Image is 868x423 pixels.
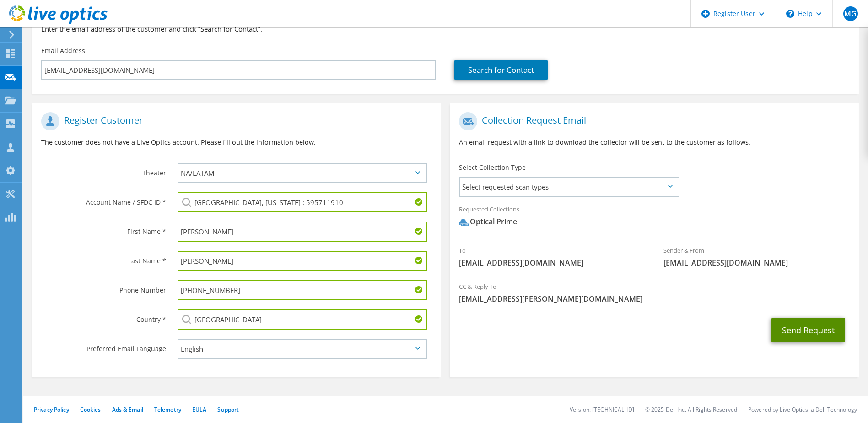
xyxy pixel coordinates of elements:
[41,24,850,34] h3: Enter the email address of the customer and click “Search for Contact”.
[41,222,166,236] label: First Name *
[34,406,69,413] a: Privacy Policy
[771,318,845,342] button: Send Request
[41,112,427,130] h1: Register Customer
[192,406,206,413] a: EULA
[459,163,526,172] label: Select Collection Type
[459,137,849,147] p: An email request with a link to download the collector will be sent to the customer as follows.
[41,309,166,324] label: Country *
[217,406,239,413] a: Support
[450,241,654,272] div: To
[843,6,858,21] span: MG
[450,200,858,236] div: Requested Collections
[41,280,166,295] label: Phone Number
[786,10,794,18] svg: \n
[41,46,85,55] label: Email Address
[654,241,859,272] div: Sender & From
[41,339,166,353] label: Preferred Email Language
[112,406,143,413] a: Ads & Email
[41,251,166,266] label: Last Name *
[570,406,634,413] li: Version: [TECHNICAL_ID]
[459,112,845,130] h1: Collection Request Email
[748,406,857,413] li: Powered by Live Optics, a Dell Technology
[154,406,181,413] a: Telemetry
[454,60,548,80] a: Search for Contact
[41,137,431,147] p: The customer does not have a Live Optics account. Please fill out the information below.
[459,217,517,227] div: Optical Prime
[459,294,849,304] span: [EMAIL_ADDRESS][PERSON_NAME][DOMAIN_NAME]
[80,406,101,413] a: Cookies
[460,178,678,196] span: Select requested scan types
[645,406,737,413] li: © 2025 Dell Inc. All Rights Reserved
[663,258,850,268] span: [EMAIL_ADDRESS][DOMAIN_NAME]
[450,277,858,309] div: CC & Reply To
[41,192,166,207] label: Account Name / SFDC ID *
[459,258,645,268] span: [EMAIL_ADDRESS][DOMAIN_NAME]
[41,163,166,178] label: Theater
